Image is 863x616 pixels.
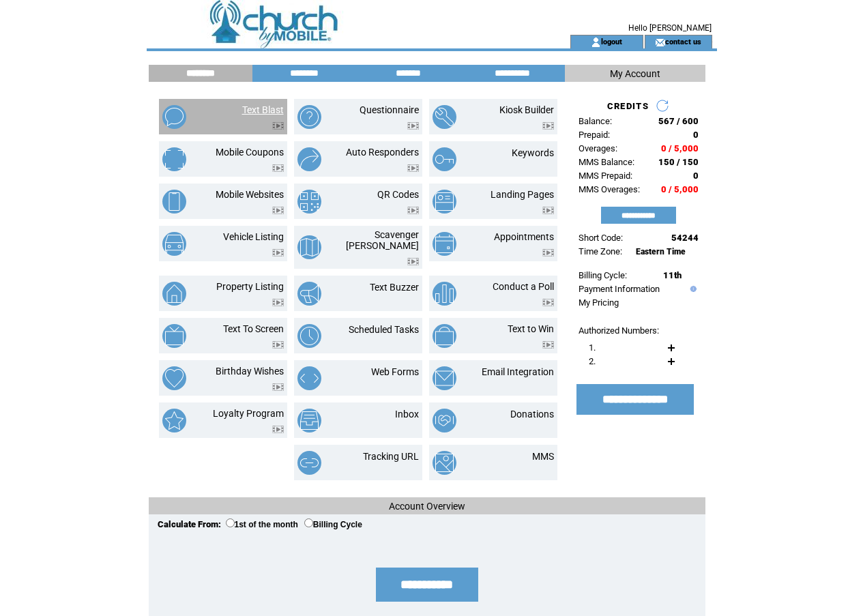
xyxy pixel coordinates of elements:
[297,235,321,259] img: scavenger-hunt.png
[693,130,699,140] span: 0
[223,323,284,334] a: Text To Screen
[512,147,554,158] a: Keywords
[494,231,554,242] a: Appointments
[272,383,284,391] img: video.png
[542,249,554,256] img: video.png
[542,122,554,130] img: video.png
[665,37,701,46] a: contact us
[297,105,321,129] img: questionnaire.png
[579,297,619,308] a: My Pricing
[661,143,699,153] span: 0 / 5,000
[542,207,554,214] img: video.png
[297,409,321,432] img: inbox.png
[389,501,465,512] span: Account Overview
[499,104,554,115] a: Kiosk Builder
[377,189,419,200] a: QR Codes
[304,518,313,527] input: Billing Cycle
[579,116,612,126] span: Balance:
[346,229,419,251] a: Scavenger [PERSON_NAME]
[663,270,682,280] span: 11th
[407,258,419,265] img: video.png
[636,247,686,256] span: Eastern Time
[162,190,186,214] img: mobile-websites.png
[407,207,419,214] img: video.png
[433,147,456,171] img: keywords.png
[162,282,186,306] img: property-listing.png
[579,171,632,181] span: MMS Prepaid:
[610,68,660,79] span: My Account
[272,299,284,306] img: video.png
[433,282,456,306] img: conduct-a-poll.png
[661,184,699,194] span: 0 / 5,000
[226,520,298,529] label: 1st of the month
[297,282,321,306] img: text-buzzer.png
[433,451,456,475] img: mms.png
[349,324,419,335] a: Scheduled Tasks
[628,23,712,33] span: Hello [PERSON_NAME]
[433,366,456,390] img: email-integration.png
[297,190,321,214] img: qr-codes.png
[162,232,186,256] img: vehicle-listing.png
[491,189,554,200] a: Landing Pages
[601,37,622,46] a: logout
[162,324,186,348] img: text-to-screen.png
[370,282,419,293] a: Text Buzzer
[407,164,419,172] img: video.png
[482,366,554,377] a: Email Integration
[297,451,321,475] img: tracking-url.png
[579,184,640,194] span: MMS Overages:
[346,147,419,158] a: Auto Responders
[579,270,627,280] span: Billing Cycle:
[542,299,554,306] img: video.png
[162,147,186,171] img: mobile-coupons.png
[658,157,699,167] span: 150 / 150
[433,324,456,348] img: text-to-win.png
[607,101,649,111] span: CREDITS
[591,37,601,48] img: account_icon.gif
[304,520,362,529] label: Billing Cycle
[510,409,554,420] a: Donations
[579,157,634,167] span: MMS Balance:
[360,104,419,115] a: Questionnaire
[216,189,284,200] a: Mobile Websites
[433,190,456,214] img: landing-pages.png
[216,281,284,292] a: Property Listing
[272,122,284,130] img: video.png
[272,164,284,172] img: video.png
[226,518,235,527] input: 1st of the month
[272,426,284,433] img: video.png
[579,246,622,256] span: Time Zone:
[493,281,554,292] a: Conduct a Poll
[407,122,419,130] img: video.png
[671,233,699,243] span: 54244
[532,451,554,462] a: MMS
[655,37,665,48] img: contact_us_icon.gif
[162,366,186,390] img: birthday-wishes.png
[297,324,321,348] img: scheduled-tasks.png
[508,323,554,334] a: Text to Win
[158,519,221,529] span: Calculate From:
[272,207,284,214] img: video.png
[272,249,284,256] img: video.png
[579,284,660,294] a: Payment Information
[579,130,610,140] span: Prepaid:
[162,105,186,129] img: text-blast.png
[433,409,456,432] img: donations.png
[395,409,419,420] a: Inbox
[213,408,284,419] a: Loyalty Program
[363,451,419,462] a: Tracking URL
[433,232,456,256] img: appointments.png
[223,231,284,242] a: Vehicle Listing
[272,341,284,349] img: video.png
[693,171,699,181] span: 0
[589,356,596,366] span: 2.
[242,104,284,115] a: Text Blast
[162,409,186,432] img: loyalty-program.png
[297,147,321,171] img: auto-responders.png
[579,143,617,153] span: Overages:
[579,233,623,243] span: Short Code:
[589,342,596,353] span: 1.
[579,325,659,336] span: Authorized Numbers:
[216,366,284,377] a: Birthday Wishes
[216,147,284,158] a: Mobile Coupons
